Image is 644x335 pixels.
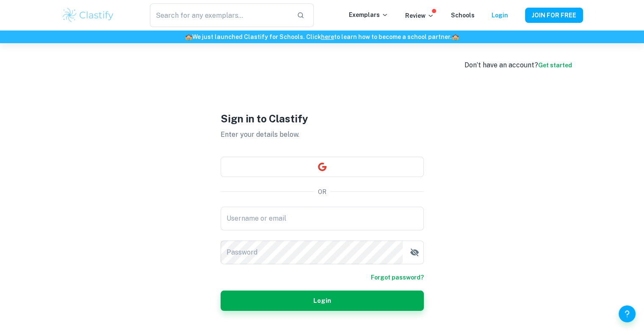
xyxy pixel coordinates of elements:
button: Login [221,291,424,311]
a: Get started [538,62,572,69]
p: Review [405,11,434,20]
p: Exemplars [349,10,388,19]
span: 🏫 [452,33,459,40]
p: OR [318,187,326,197]
p: Enter your details below. [221,130,424,140]
img: Clastify logo [61,7,115,24]
h6: We just launched Clastify for Schools. Click to learn how to become a school partner. [2,32,642,42]
a: Schools [451,12,475,19]
a: Login [492,12,508,19]
span: 🏫 [185,33,192,40]
div: Don’t have an account? [464,60,572,70]
a: Forgot password? [371,273,424,282]
h1: Sign in to Clastify [221,111,424,126]
button: Help and Feedback [619,305,636,322]
button: JOIN FOR FREE [525,8,583,23]
input: Search for any exemplars... [150,3,290,27]
a: here [321,33,334,40]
